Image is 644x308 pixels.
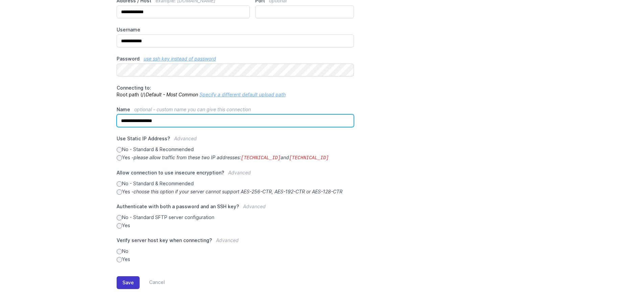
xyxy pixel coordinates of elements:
[117,214,354,221] label: No - Standard SFTP server configuration
[117,256,354,263] label: Yes
[146,92,198,97] i: Default - Most Common
[117,146,354,153] label: No - Standard & Recommended
[117,257,122,262] input: Yes
[117,180,354,187] label: No - Standard & Recommended
[289,155,329,161] code: [TECHNICAL_ID]
[134,106,251,112] span: optional - custom name you can give this connection
[228,170,251,175] span: Advanced
[140,276,165,289] a: Cancel
[117,147,122,152] input: No - Standard & Recommended
[117,237,354,248] label: Verify server host key when connecting?
[117,188,354,195] label: Yes -
[174,136,197,141] span: Advanced
[117,248,354,255] label: No
[117,181,122,187] input: No - Standard & Recommended
[117,154,354,161] label: Yes -
[117,26,354,33] label: Username
[117,85,354,98] p: Root path (/)
[117,135,354,146] label: Use Static IP Address?
[216,237,239,243] span: Advanced
[117,85,151,91] span: Connecting to:
[117,55,354,62] label: Password
[117,155,122,161] input: Yes -please allow traffic from these two IP addresses:[TECHNICAL_ID]and[TECHNICAL_ID]
[241,155,281,161] code: [TECHNICAL_ID]
[117,276,140,289] button: Save
[144,56,216,62] a: use ssh key instead of password
[117,203,354,214] label: Authenticate with both a password and an SSH key?
[117,249,122,254] input: No
[117,106,354,113] label: Name
[610,274,636,300] iframe: Drift Widget Chat Controller
[134,155,329,160] i: please allow traffic from these two IP addresses: and
[199,92,286,97] a: Specify a different default upload path
[117,222,354,229] label: Yes
[243,204,266,209] span: Advanced
[117,223,122,229] input: Yes
[117,169,354,180] label: Allow connection to use insecure encryption?
[134,189,342,194] i: choose this option if your server cannot support AES-256-CTR, AES-192-CTR or AES-128-CTR
[117,215,122,220] input: No - Standard SFTP server configuration
[117,189,122,195] input: Yes -choose this option if your server cannot support AES-256-CTR, AES-192-CTR or AES-128-CTR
